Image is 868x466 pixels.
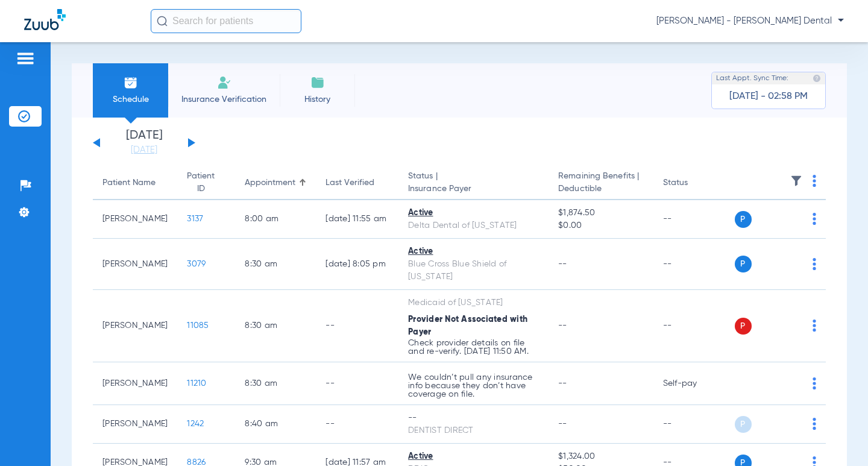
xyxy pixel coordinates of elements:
[735,416,752,433] span: P
[735,211,752,228] span: P
[735,318,752,335] span: P
[235,405,316,444] td: 8:40 AM
[408,450,539,463] div: Active
[316,405,398,444] td: --
[408,339,539,356] p: Check provider details on file and re-verify. [DATE] 11:50 AM.
[187,379,206,388] span: 11210
[235,239,316,290] td: 8:30 AM
[813,175,816,187] img: group-dot-blue.svg
[245,177,306,189] div: Appointment
[235,200,316,239] td: 8:00 AM
[558,207,643,219] span: $1,874.50
[325,177,389,189] div: Last Verified
[102,177,168,189] div: Patient Name
[235,362,316,405] td: 8:30 AM
[316,362,398,405] td: --
[549,166,653,200] th: Remaining Benefits |
[93,239,177,290] td: [PERSON_NAME]
[398,166,549,200] th: Status |
[558,420,567,428] span: --
[93,362,177,405] td: [PERSON_NAME]
[653,200,735,239] td: --
[408,297,539,309] div: Medicaid of [US_STATE]
[408,424,539,437] div: DENTIST DIRECT
[408,183,539,195] span: Insurance Payer
[813,377,816,389] img: group-dot-blue.svg
[808,408,868,466] iframe: Chat Widget
[408,207,539,219] div: Active
[408,245,539,258] div: Active
[108,144,180,156] a: [DATE]
[716,72,788,84] span: Last Appt. Sync Time:
[790,175,802,187] img: filter.svg
[653,239,735,290] td: --
[735,256,752,272] span: P
[157,16,168,27] img: Search Icon
[316,239,398,290] td: [DATE] 8:05 PM
[656,15,844,27] span: [PERSON_NAME] - [PERSON_NAME] Dental
[316,290,398,362] td: --
[813,320,816,332] img: group-dot-blue.svg
[245,177,295,189] div: Appointment
[653,405,735,444] td: --
[316,200,398,239] td: [DATE] 11:55 AM
[558,183,643,195] span: Deductible
[408,412,539,424] div: --
[93,290,177,362] td: [PERSON_NAME]
[217,75,231,90] img: Manual Insurance Verification
[235,290,316,362] td: 8:30 AM
[24,9,66,30] img: Zuub Logo
[187,170,215,195] div: Patient ID
[187,170,225,195] div: Patient ID
[408,258,539,283] div: Blue Cross Blue Shield of [US_STATE]
[653,166,735,200] th: Status
[813,213,816,225] img: group-dot-blue.svg
[289,93,346,105] span: History
[729,90,808,102] span: [DATE] - 02:58 PM
[558,450,643,463] span: $1,324.00
[93,405,177,444] td: [PERSON_NAME]
[653,290,735,362] td: --
[93,200,177,239] td: [PERSON_NAME]
[408,373,539,398] p: We couldn’t pull any insurance info because they don’t have coverage on file.
[558,219,643,232] span: $0.00
[187,260,206,268] span: 3079
[177,93,271,105] span: Insurance Verification
[124,75,138,90] img: Schedule
[558,379,567,388] span: --
[102,93,159,105] span: Schedule
[108,130,180,156] li: [DATE]
[653,362,735,405] td: Self-pay
[558,260,567,268] span: --
[151,9,301,33] input: Search for patients
[408,219,539,232] div: Delta Dental of [US_STATE]
[813,74,821,83] img: last sync help info
[187,321,209,330] span: 11085
[325,177,374,189] div: Last Verified
[558,321,567,330] span: --
[187,215,203,223] span: 3137
[310,75,325,90] img: History
[16,51,35,66] img: hamburger-icon
[813,258,816,270] img: group-dot-blue.svg
[102,177,156,189] div: Patient Name
[408,315,527,336] span: Provider Not Associated with Payer
[187,420,204,428] span: 1242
